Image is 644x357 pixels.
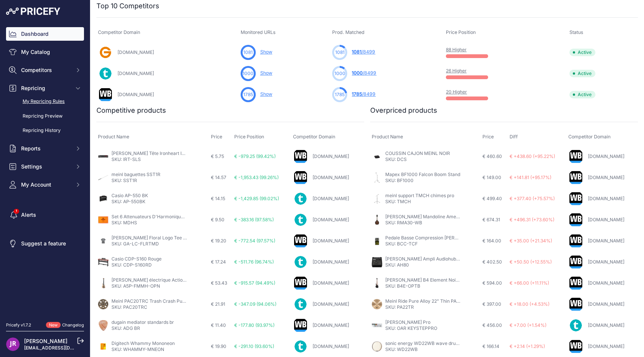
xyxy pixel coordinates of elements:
[6,208,84,222] a: Alerts
[510,175,551,180] span: € +141.81 (+95.17%)
[385,214,499,219] a: [PERSON_NAME] Mandoline Americana Style RMA30
[234,322,275,328] span: € -177.80 (93.97%)
[6,81,84,95] button: Repricing
[111,283,187,289] p: SKU: A5P-FMMH-OPN
[385,150,450,156] a: COUSSIN CAJON MEINL NOIR
[24,338,67,344] a: [PERSON_NAME]
[21,163,70,170] span: Settings
[111,340,175,346] a: Digitech Whammy Mononeon
[588,322,624,328] a: [DOMAIN_NAME]
[111,346,175,352] p: SKU: WHAMMY-MNEON
[293,134,335,139] span: Competitor Domain
[211,301,225,307] span: € 21.91
[385,178,460,184] p: SKU: BF1000
[234,175,279,180] span: € -1,953.43 (99.26%)
[118,49,154,55] a: [DOMAIN_NAME]
[6,322,31,328] div: Pricefy v1.7.2
[385,235,498,241] a: Pedale Basse Compression [PERSON_NAME] Bcc Tcf
[313,301,349,307] a: [DOMAIN_NAME]
[234,196,279,201] span: € -1,429.85 (99.02%)
[6,160,84,173] button: Settings
[569,49,595,56] span: Active
[385,220,461,226] p: SKU: RMA30-WB
[6,27,84,313] nav: Sidebar
[211,196,225,201] span: € 14.15
[482,322,502,328] span: € 456.00
[234,134,264,139] span: Price Position
[6,95,84,108] a: My Repricing Rules
[510,134,518,139] span: Diff
[6,45,84,59] a: My Catalog
[234,301,276,307] span: € -347.09 (94.06%)
[482,280,502,286] span: € 594.00
[352,49,375,55] a: 1081/8499
[260,70,272,76] a: Show
[510,259,552,265] span: € +50.50 (+12.55%)
[313,343,349,349] a: [DOMAIN_NAME]
[510,217,554,222] span: € +496.31 (+73.60%)
[313,196,349,201] a: [DOMAIN_NAME]
[111,256,162,262] a: Casio CDP-S160 Rouge
[385,319,430,325] a: [PERSON_NAME] Pro
[46,322,61,328] span: New
[111,319,174,325] a: dugain mediator standards br
[111,262,162,268] p: SKU: CDP-S160RD
[482,343,499,349] span: € 166.14
[98,134,129,139] span: Product Name
[211,153,224,159] span: € 5.75
[482,301,501,307] span: € 397.00
[385,325,437,331] p: SKU: OAR KEYSTEPPRO
[385,346,461,352] p: SKU: WD22WB
[510,196,555,201] span: € +377.40 (+75.57%)
[482,259,502,265] span: € 402.50
[243,91,253,98] span: 1785
[588,343,624,349] a: [DOMAIN_NAME]
[234,343,274,349] span: € -291.10 (93.60%)
[446,89,467,95] a: 20 Higher
[21,84,70,92] span: Repricing
[111,156,187,162] p: SKU: IRT-SLS
[234,259,274,265] span: € -511.76 (96.74%)
[234,217,274,222] span: € -383.16 (97.58%)
[482,153,502,159] span: € 460.60
[211,280,227,286] span: € 53.43
[510,238,552,244] span: € +35.00 (+21.34%)
[510,322,546,328] span: € +7.00 (+1.54%)
[335,91,345,98] span: 1785
[385,241,461,247] p: SKU: BCC-TCF
[234,238,275,244] span: € -772.54 (97.57%)
[385,283,461,289] p: SKU: B4E-OPTB
[62,322,84,328] a: Changelog
[482,217,500,222] span: € 674.31
[588,238,624,244] a: [DOMAIN_NAME]
[569,29,583,35] span: Status
[446,47,467,52] a: 88 Higher
[243,49,253,56] span: 1081
[482,196,502,201] span: € 499.40
[6,110,84,123] a: Repricing Preview
[21,66,70,74] span: Competitors
[211,134,222,139] span: Price
[313,238,349,244] a: [DOMAIN_NAME]
[24,345,103,351] a: [EMAIL_ADDRESS][DOMAIN_NAME]
[385,193,454,198] a: meinl support TMCH chimes pro
[6,237,84,250] a: Suggest a feature
[211,175,226,180] span: € 14.57
[588,280,624,286] a: [DOMAIN_NAME]
[98,29,140,35] span: Competitor Domain
[352,49,362,55] span: 1081
[352,91,362,97] span: 1785
[6,8,60,15] img: Pricefy Logo
[313,217,349,222] a: [DOMAIN_NAME]
[111,193,148,198] a: Casio AP-550 BK
[569,70,595,77] span: Active
[234,153,276,159] span: € -979.25 (99.42%)
[241,29,276,35] span: Monitored URLs
[96,1,159,11] h2: Top 10 Competitors
[243,70,253,77] span: 1000
[385,199,454,205] p: SKU: TMCH
[510,153,555,159] span: € +438.60 (+95.22%)
[588,175,624,180] a: [DOMAIN_NAME]
[372,134,403,139] span: Product Name
[211,322,226,328] span: € 11.40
